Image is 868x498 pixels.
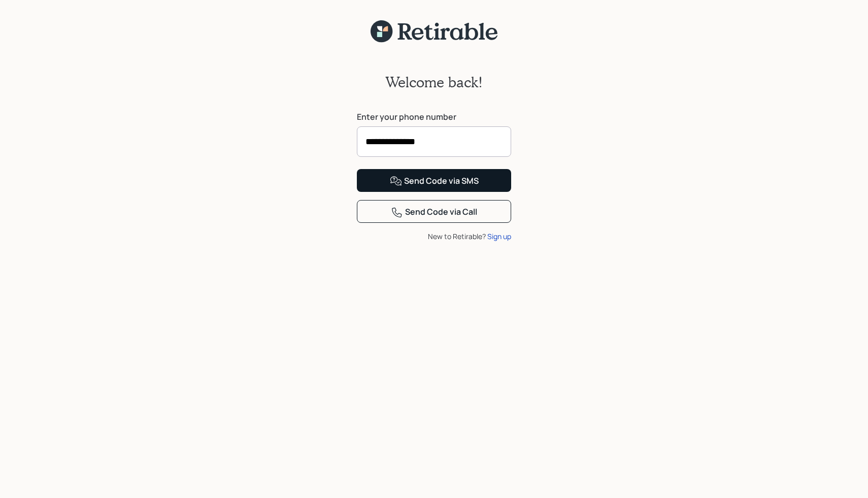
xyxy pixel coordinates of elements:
[357,169,511,192] button: Send Code via SMS
[390,175,479,187] div: Send Code via SMS
[385,74,483,91] h2: Welcome back!
[357,231,511,242] div: New to Retirable?
[357,111,511,122] label: Enter your phone number
[391,206,477,218] div: Send Code via Call
[357,200,511,223] button: Send Code via Call
[487,231,511,242] div: Sign up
